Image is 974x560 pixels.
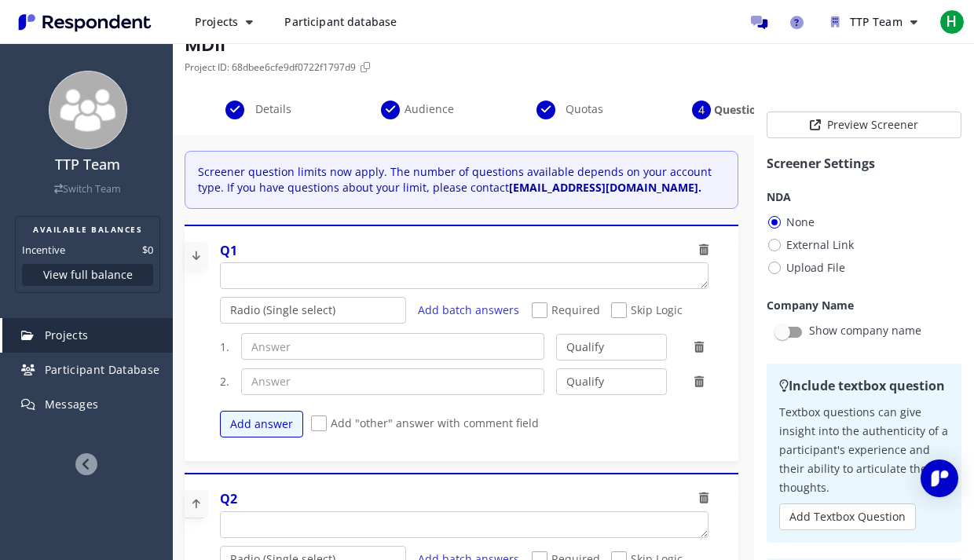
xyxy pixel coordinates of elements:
strong: [EMAIL_ADDRESS][DOMAIN_NAME]. [509,180,701,195]
img: Respondent [13,9,157,35]
span: Participant Database [45,362,160,377]
div: Quotas [496,101,651,119]
textarea: Which of the following categories best describes your firm's total assets under management (AUM)? [221,512,707,537]
h1: MDII [185,35,373,57]
span: 2. [220,374,229,390]
dd: $0 [142,242,153,258]
span: Skip Logic [611,302,683,321]
span: Audience [403,101,455,117]
input: Answer [241,368,544,395]
button: Projects [182,8,265,36]
button: Preview Screener [767,112,961,138]
span: Projects [195,14,238,29]
h2: AVAILABLE BALANCES [22,223,153,236]
span: Required [532,302,600,321]
h1: Screener Settings [767,154,961,173]
div: Open Intercom Messenger [921,459,958,497]
div: Q2 [220,490,237,508]
a: Add batch answers [418,302,520,318]
a: Help and support [781,6,812,38]
dt: Incentive [22,242,65,258]
span: 1. [220,339,229,355]
input: Answer [241,333,544,360]
a: Participant database [272,8,409,36]
button: H [936,8,968,36]
p: Textbox questions can give insight into the authenticity of a participant's experience and their ... [779,403,949,497]
span: TTP Team [850,14,903,29]
button: View full balance [22,264,153,286]
span: External Link [767,236,854,254]
span: None [767,213,815,232]
span: H [939,9,965,35]
textarea: Which of the following categories best describes your firm's total assets under management (AUM)? [221,263,707,288]
div: Audience [340,101,496,119]
div: Questions [651,101,807,119]
div: Details [185,101,340,119]
span: Upload File [767,258,845,277]
a: Switch Team [54,182,121,196]
button: Add Textbox Question [779,503,916,530]
button: Add answer [220,411,303,437]
p: Show company name [809,321,921,340]
span: Project ID: 68dbee6cfe9df0722f1797d9 [185,60,356,74]
img: team_avatar_256.png [49,71,127,149]
p: Screener question limits now apply. The number of questions available depends on your account typ... [198,164,728,196]
a: Message participants [743,6,774,38]
span: Quotas [558,101,610,117]
button: TTP Team [818,8,930,36]
span: Messages [45,397,99,412]
span: Add "other" answer with comment field [311,415,539,434]
section: Balance summary [15,216,160,293]
span: Projects [45,328,89,342]
div: Q1 [220,242,237,260]
span: Add batch answers [418,302,519,317]
h2: Include textbox question [779,376,949,395]
h1: NDA [767,188,961,205]
h4: TTP Team [10,157,165,173]
span: Questions [714,102,766,118]
span: Details [247,101,299,117]
span: Participant database [284,14,397,29]
h1: Company Name [767,297,961,313]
